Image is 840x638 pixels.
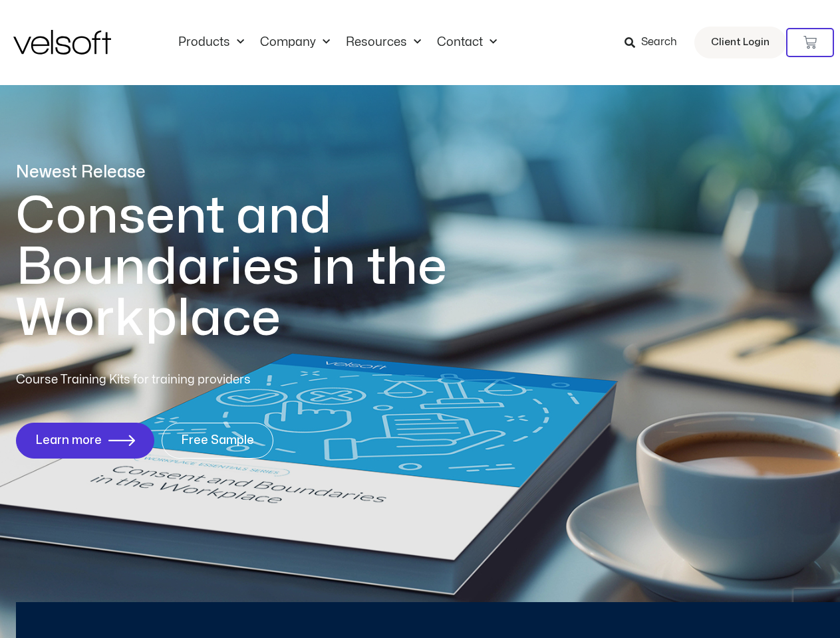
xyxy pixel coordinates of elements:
[35,434,102,447] span: Learn more
[16,371,347,389] p: Course Training Kits for training providers
[429,35,505,50] a: ContactMenu Toggle
[16,423,154,459] a: Learn more
[170,35,505,50] nav: Menu
[162,423,273,459] a: Free Sample
[181,434,254,447] span: Free Sample
[694,27,786,58] a: Client Login
[13,30,111,54] img: Velsoft Training Materials
[16,161,501,184] p: Newest Release
[625,31,686,54] a: Search
[170,35,252,50] a: ProductsMenu Toggle
[252,35,338,50] a: CompanyMenu Toggle
[16,191,501,344] h1: Consent and Boundaries in the Workplace
[338,35,429,50] a: ResourcesMenu Toggle
[711,34,770,51] span: Client Login
[641,34,677,51] span: Search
